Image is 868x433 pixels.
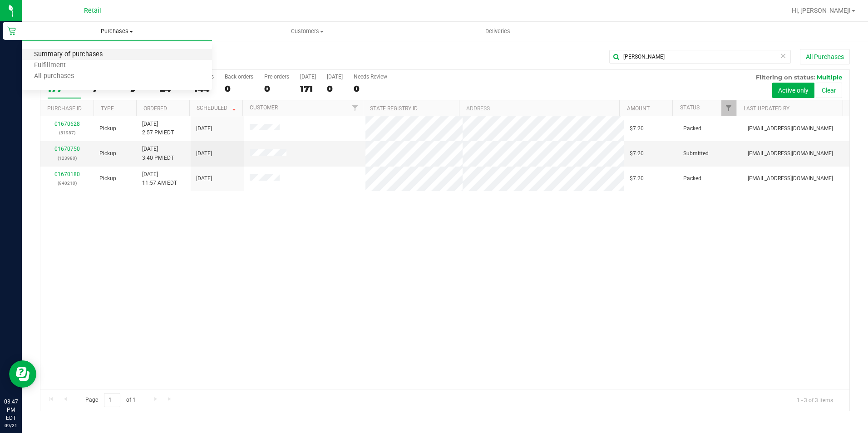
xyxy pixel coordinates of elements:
input: Search Purchase ID, Original ID, State Registry ID or Customer Name... [609,50,791,64]
span: Filtering on status: [756,74,815,81]
p: 03:47 PM EDT [4,398,18,422]
span: $7.20 [630,124,644,133]
a: Purchases Summary of purchases Fulfillment All purchases [22,22,212,41]
span: [DATE] 2:57 PM EDT [142,120,174,137]
span: Pickup [99,149,116,158]
span: Pickup [99,174,116,183]
span: Packed [683,174,701,183]
span: [EMAIL_ADDRESS][DOMAIN_NAME] [748,149,833,158]
a: Filter [348,100,363,116]
iframe: Resource center [9,360,36,388]
a: Customer [250,104,278,111]
span: Hi, [PERSON_NAME]! [792,7,851,14]
button: Active only [772,83,814,98]
a: Amount [627,105,650,112]
a: Last Updated By [744,105,789,112]
span: Summary of purchases [22,51,115,59]
span: $7.20 [630,149,644,158]
span: Pickup [99,124,116,133]
a: Ordered [143,105,167,112]
input: 1 [104,393,120,407]
a: Deliveries [403,22,593,41]
a: Type [101,105,114,112]
div: 0 [264,84,289,94]
a: 01670750 [54,146,80,152]
span: Purchases [22,27,212,35]
span: [DATE] 11:57 AM EDT [142,170,177,187]
span: Packed [683,124,701,133]
span: [DATE] [196,124,212,133]
div: 0 [225,84,253,94]
a: Customers [212,22,402,41]
a: State Registry ID [370,105,418,112]
a: 01670628 [54,121,80,127]
span: Retail [84,7,101,15]
span: Page of 1 [78,393,143,407]
div: 171 [300,84,316,94]
a: Status [680,104,700,111]
div: Needs Review [354,74,387,80]
a: Filter [721,100,736,116]
span: [EMAIL_ADDRESS][DOMAIN_NAME] [748,124,833,133]
span: Multiple [817,74,842,81]
th: Address [459,100,619,116]
span: [DATE] 3:40 PM EDT [142,145,174,162]
span: Customers [212,27,402,35]
span: Fulfillment [22,62,78,69]
span: Deliveries [473,27,523,35]
span: $7.20 [630,174,644,183]
span: [DATE] [196,149,212,158]
inline-svg: Retail [7,26,16,35]
span: 1 - 3 of 3 items [789,393,840,407]
span: [EMAIL_ADDRESS][DOMAIN_NAME] [748,174,833,183]
div: 0 [354,84,387,94]
a: 01670180 [54,171,80,177]
p: (123980) [46,154,89,162]
div: [DATE] [300,74,316,80]
button: All Purchases [800,49,850,64]
span: Clear [780,50,786,62]
a: Purchase ID [47,105,82,112]
button: Clear [816,83,842,98]
span: [DATE] [196,174,212,183]
p: 09/21 [4,422,18,429]
div: Back-orders [225,74,253,80]
span: All purchases [22,73,86,80]
div: Pre-orders [264,74,289,80]
p: (940210) [46,179,89,187]
a: Scheduled [197,105,238,111]
span: Submitted [683,149,709,158]
div: 0 [327,84,343,94]
p: (51987) [46,128,89,137]
div: [DATE] [327,74,343,80]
